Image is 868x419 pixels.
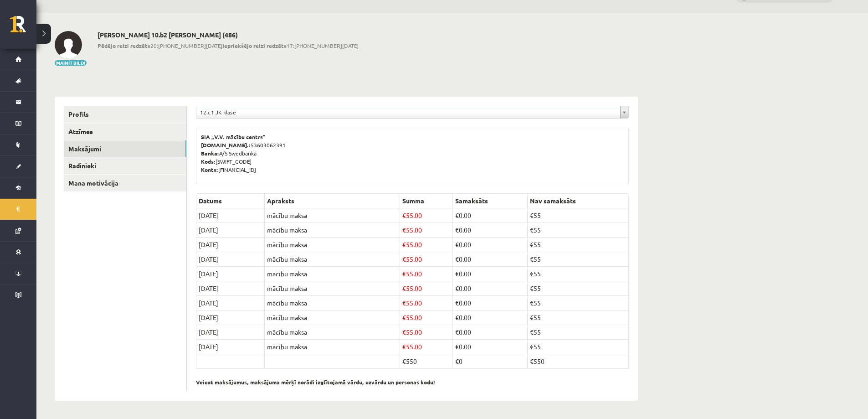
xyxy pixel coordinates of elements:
td: [DATE] [196,223,265,238]
td: €55 [528,340,629,354]
td: €55 [528,252,629,267]
td: 55.00 [400,208,453,223]
td: 0.00 [453,296,528,310]
td: €550 [400,354,453,369]
th: Nav samaksāts [528,194,629,208]
a: 12.c1 JK klase [196,106,628,118]
td: mācību maksa [265,208,400,223]
td: [DATE] [196,238,265,252]
td: [DATE] [196,252,265,267]
td: 55.00 [400,281,453,296]
td: mācību maksa [265,238,400,252]
a: Radinieki [64,157,186,174]
td: €0 [453,354,528,369]
td: [DATE] [196,325,265,340]
td: 0.00 [453,252,528,267]
button: Mainīt bildi [55,60,87,66]
span: € [402,211,406,219]
span: € [402,299,406,307]
span: € [455,255,459,263]
td: 55.00 [400,325,453,340]
td: mācību maksa [265,296,400,310]
td: [DATE] [196,296,265,310]
td: mācību maksa [265,267,400,281]
span: € [402,342,406,351]
span: € [402,328,406,336]
td: 0.00 [453,208,528,223]
b: Banka: [201,150,219,157]
b: Iepriekšējo reizi redzēts [222,42,287,49]
td: 55.00 [400,310,453,325]
img: Emīls Miķelsons [55,31,82,58]
span: € [455,211,459,219]
td: mācību maksa [265,310,400,325]
td: 0.00 [453,325,528,340]
span: € [455,240,459,248]
td: [DATE] [196,267,265,281]
span: € [455,226,459,234]
td: 0.00 [453,267,528,281]
td: €55 [528,267,629,281]
td: [DATE] [196,208,265,223]
td: €55 [528,296,629,310]
td: mācību maksa [265,281,400,296]
td: 0.00 [453,340,528,354]
td: 55.00 [400,238,453,252]
td: €550 [528,354,629,369]
td: 55.00 [400,223,453,238]
td: mācību maksa [265,340,400,354]
span: € [455,313,459,321]
th: Samaksāts [453,194,528,208]
td: 0.00 [453,310,528,325]
td: mācību maksa [265,252,400,267]
th: Datums [196,194,265,208]
td: [DATE] [196,340,265,354]
span: € [402,313,406,321]
span: € [455,269,459,278]
a: Profils [64,106,186,123]
span: € [455,328,459,336]
td: mācību maksa [265,223,400,238]
h2: [PERSON_NAME] 10.b2 [PERSON_NAME] (486) [98,31,359,39]
a: Atzīmes [64,123,186,140]
td: €55 [528,310,629,325]
span: € [402,226,406,234]
a: Mana motivācija [64,175,186,191]
span: € [402,269,406,278]
b: SIA „V.V. mācību centrs” [201,133,266,140]
b: Veicot maksājumus, maksājuma mērķī norādi izglītojamā vārdu, uzvārdu un personas kodu! [196,378,435,386]
td: 0.00 [453,238,528,252]
td: €55 [528,281,629,296]
td: 55.00 [400,267,453,281]
span: € [402,255,406,263]
b: Konts: [201,166,218,173]
td: [DATE] [196,310,265,325]
a: Maksājumi [64,140,186,157]
td: 55.00 [400,340,453,354]
b: Pēdējo reizi redzēts [98,42,150,49]
td: mācību maksa [265,325,400,340]
span: 20:[PHONE_NUMBER][DATE] 17:[PHONE_NUMBER][DATE] [98,41,359,50]
th: Apraksts [265,194,400,208]
td: €55 [528,325,629,340]
span: 12.c1 JK klase [200,106,616,118]
b: [DOMAIN_NAME].: [201,141,251,149]
span: € [402,240,406,248]
span: € [455,284,459,292]
span: € [455,299,459,307]
th: Summa [400,194,453,208]
td: €55 [528,238,629,252]
span: € [402,284,406,292]
td: [DATE] [196,281,265,296]
td: 0.00 [453,281,528,296]
td: €55 [528,208,629,223]
td: 55.00 [400,296,453,310]
td: 55.00 [400,252,453,267]
a: Rīgas 1. Tālmācības vidusskola [10,16,36,39]
td: 0.00 [453,223,528,238]
td: €55 [528,223,629,238]
p: 53603062391 A/S Swedbanka [SWIFT_CODE] [FINANCIAL_ID] [201,133,624,174]
span: € [455,342,459,351]
b: Kods: [201,158,216,165]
